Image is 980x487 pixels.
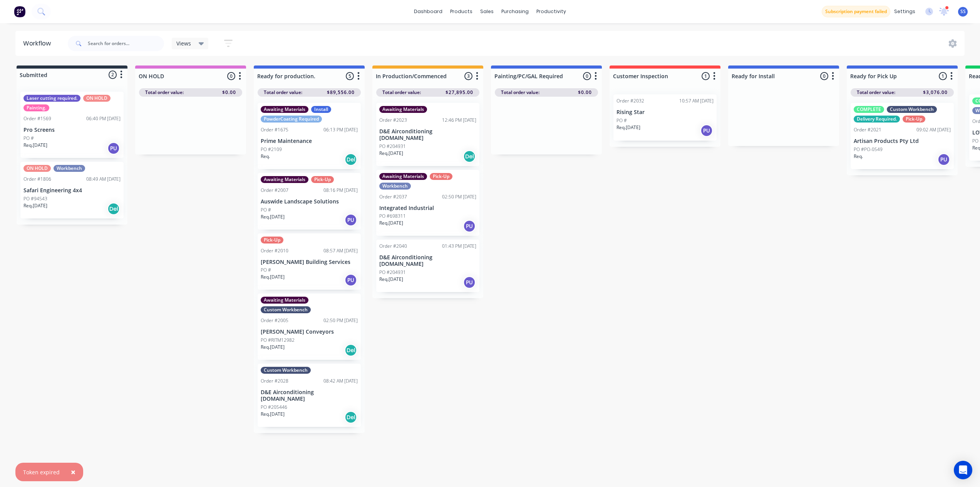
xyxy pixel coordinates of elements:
[86,115,121,122] div: 06:40 PM [DATE]
[345,344,357,356] div: Del
[71,467,75,477] span: ×
[379,150,403,157] p: Req. [DATE]
[54,165,85,172] div: Workbench
[23,142,47,149] p: Req. [DATE]
[327,89,355,96] span: $89,556.00
[854,126,881,133] div: Order #2021
[261,329,358,335] p: [PERSON_NAME] Conveyors
[323,378,358,385] div: 08:42 AM [DATE]
[264,89,302,96] span: Total order value:
[23,165,51,172] div: ON HOLD
[854,106,884,113] div: COMPLETE
[887,106,937,113] div: Custom Workbench
[854,146,883,153] p: PO #PO-0549
[533,6,570,17] div: productivity
[23,187,121,194] p: Safari Engineering 4x4
[442,193,476,200] div: 02:50 PM [DATE]
[107,203,120,215] div: Del
[261,138,358,144] p: Prime Maintenance
[379,143,406,150] p: PO #204931
[379,243,407,250] div: Order #2040
[261,116,322,123] div: PowderCoating Required
[261,198,358,205] p: Auswide Landscape Solutions
[916,126,951,133] div: 09:02 AM [DATE]
[323,317,358,324] div: 02:50 PM [DATE]
[616,124,640,131] p: Req. [DATE]
[258,233,361,290] div: Pick-UpOrder #201008:57 AM [DATE][PERSON_NAME] Building ServicesPO #Req.[DATE]PU
[616,97,644,104] div: Order #2032
[23,95,80,102] div: Laser cutting required.
[430,173,452,180] div: Pick-Up
[854,138,951,144] p: Artisan Products Pty Ltd
[145,89,184,96] span: Total order value:
[261,274,285,280] p: Req. [DATE]
[857,89,895,96] span: Total order value:
[382,89,421,96] span: Total order value:
[261,176,308,183] div: Awaiting Materials
[83,95,111,102] div: ON HOLD
[379,269,406,276] p: PO #204931
[379,128,476,141] p: D&E Airconditioning [DOMAIN_NAME]
[261,337,295,344] p: PO #RITM12982
[463,150,476,163] div: Del
[261,317,288,324] div: Order #2005
[23,202,47,209] p: Req. [DATE]
[258,364,361,427] div: Custom WorkbenchOrder #202808:42 AM [DATE]D&E Airconditioning [DOMAIN_NAME]PO #205446Req.[DATE]Del
[954,461,972,479] div: Open Intercom Messenger
[323,126,358,133] div: 06:13 PM [DATE]
[261,411,285,418] p: Req. [DATE]
[261,389,358,402] p: D&E Airconditioning [DOMAIN_NAME]
[476,6,498,17] div: sales
[23,176,51,183] div: Order #1806
[379,173,427,180] div: Awaiting Materials
[498,6,533,17] div: purchasing
[261,187,288,194] div: Order #2007
[345,411,357,423] div: Del
[923,89,948,96] span: $3,076.00
[613,94,717,141] div: Order #203210:57 AM [DATE]Rising StarPO #Req.[DATE]PU
[323,247,358,254] div: 08:57 AM [DATE]
[578,89,592,96] span: $0.00
[261,259,358,265] p: [PERSON_NAME] Building Services
[379,276,403,283] p: Req. [DATE]
[23,195,47,202] p: PO #94543
[261,153,270,160] p: Req.
[258,173,361,230] div: Awaiting MaterialsPick-UpOrder #200708:16 PM [DATE]Auswide Landscape SolutionsPO #Req.[DATE]PU
[379,205,476,212] p: Integrated Industrial
[463,220,476,232] div: PU
[938,153,950,166] div: PU
[463,276,476,289] div: PU
[261,146,282,153] p: PO #2109
[700,124,713,137] div: PU
[14,6,25,17] img: Factory
[376,240,479,292] div: Order #204001:43 PM [DATE]D&E Airconditioning [DOMAIN_NAME]PO #204931Req.[DATE]PU
[63,463,83,481] button: Close
[446,6,476,17] div: products
[376,170,479,236] div: Awaiting MaterialsPick-UpWorkbenchOrder #203702:50 PM [DATE]Integrated IndustrialPO #698311Req.[D...
[379,254,476,267] p: D&E Airconditioning [DOMAIN_NAME]
[222,89,236,96] span: $0.00
[379,220,403,227] p: Req. [DATE]
[442,243,476,250] div: 01:43 PM [DATE]
[616,117,627,124] p: PO #
[258,294,361,360] div: Awaiting MaterialsCustom WorkbenchOrder #200502:50 PM [DATE][PERSON_NAME] ConveyorsPO #RITM12982R...
[20,92,124,158] div: Laser cutting required.ON HOLDPainting.Order #156906:40 PM [DATE]Pro ScreensPO #Req.[DATE]PU
[20,162,124,218] div: ON HOLDWorkbenchOrder #180608:49 AM [DATE]Safari Engineering 4x4PO #94543Req.[DATE]Del
[379,213,406,220] p: PO #698311
[23,39,55,48] div: Workflow
[501,89,539,96] span: Total order value:
[446,89,473,96] span: $27,895.00
[376,103,479,166] div: Awaiting MaterialsOrder #202312:46 PM [DATE]D&E Airconditioning [DOMAIN_NAME]PO #204931Req.[DATE]Del
[261,367,311,374] div: Custom Workbench
[822,6,890,17] button: Subscription payment failed
[323,187,358,194] div: 08:16 PM [DATE]
[410,6,446,17] a: dashboard
[176,39,191,47] span: Views
[86,176,121,183] div: 08:49 AM [DATE]
[88,36,164,51] input: Search for orders...
[23,135,34,142] p: PO #
[261,297,308,304] div: Awaiting Materials
[107,142,120,154] div: PU
[345,153,357,166] div: Del
[379,193,407,200] div: Order #2037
